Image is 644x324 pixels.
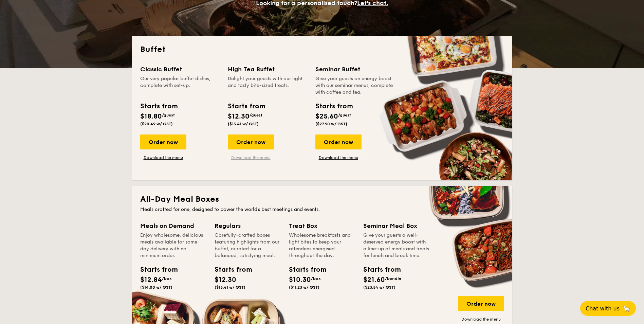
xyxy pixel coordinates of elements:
[338,113,351,118] span: /guest
[140,221,206,231] div: Meals on Demand
[228,75,307,96] div: Delight your guests with our light and tasty bite-sized treats.
[289,221,355,231] div: Treat Box
[215,221,281,231] div: Regulars
[162,113,175,118] span: /guest
[622,305,630,312] span: 🦙
[228,155,274,160] a: Download the menu
[140,265,171,275] div: Starts from
[315,122,347,126] span: ($27.90 w/ GST)
[140,194,504,205] h2: All-Day Meal Boxes
[228,112,250,121] span: $12.30
[140,155,186,160] a: Download the menu
[140,285,172,290] span: ($14.00 w/ GST)
[215,265,245,275] div: Starts from
[458,317,504,322] a: Download the menu
[289,265,319,275] div: Starts from
[228,101,265,111] div: Starts from
[315,134,362,149] div: Order now
[140,232,206,259] div: Enjoy wholesome, delicious meals available for same-day delivery with no minimum order.
[250,113,262,118] span: /guest
[580,301,636,316] button: Chat with us🦙
[228,65,307,74] div: High Tea Buffet
[140,134,186,149] div: Order now
[363,265,394,275] div: Starts from
[140,206,504,213] div: Meals crafted for one, designed to power the world's best meetings and events.
[363,285,395,290] span: ($23.54 w/ GST)
[215,232,281,259] div: Carefully-crafted boxes featuring highlights from our buffet, curated for a balanced, satisfying ...
[140,75,220,96] div: Our very popular buffet dishes, complete with set-up.
[228,134,274,149] div: Order now
[315,112,338,121] span: $25.60
[140,112,162,121] span: $18.80
[315,65,395,74] div: Seminar Buffet
[315,101,352,111] div: Starts from
[458,296,504,311] div: Order now
[140,276,162,284] span: $12.84
[315,155,362,160] a: Download the menu
[140,101,177,111] div: Starts from
[586,305,620,312] span: Chat with us
[363,276,385,284] span: $21.60
[140,65,220,74] div: Classic Buffet
[162,276,172,281] span: /box
[315,75,395,96] div: Give your guests an energy boost with our seminar menus, complete with coffee and tea.
[289,232,355,259] div: Wholesome breakfasts and light bites to keep your attendees energised throughout the day.
[140,122,173,126] span: ($20.49 w/ GST)
[289,276,311,284] span: $10.30
[289,285,319,290] span: ($11.23 w/ GST)
[228,122,259,126] span: ($13.41 w/ GST)
[363,221,429,231] div: Seminar Meal Box
[311,276,321,281] span: /box
[385,276,401,281] span: /bundle
[215,285,245,290] span: ($13.41 w/ GST)
[140,44,504,55] h2: Buffet
[215,276,236,284] span: $12.30
[363,232,429,259] div: Give your guests a well-deserved energy boost with a line-up of meals and treats for lunch and br...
